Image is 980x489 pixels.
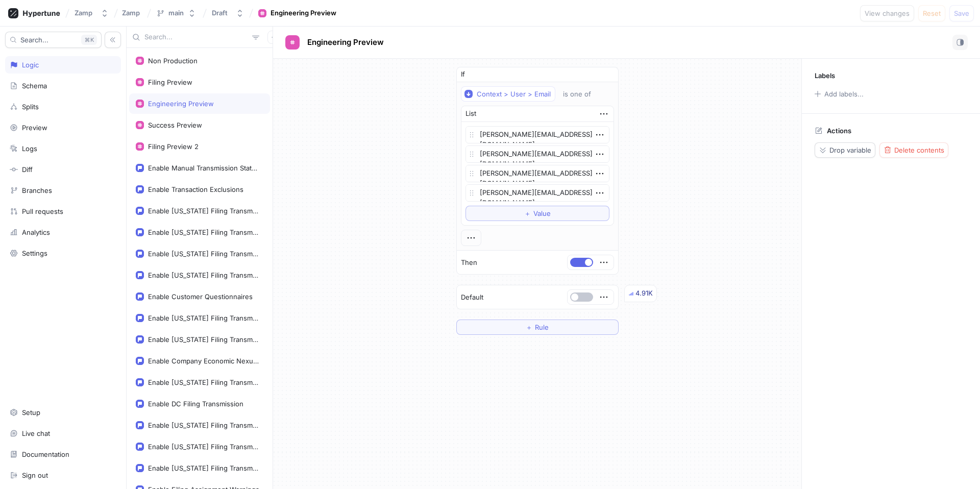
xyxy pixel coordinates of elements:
div: Enable DC Filing Transmission [148,400,243,408]
div: Enable Transaction Exclusions [148,185,243,193]
div: Engineering Preview [271,8,336,18]
div: Filing Preview 2 [148,142,199,151]
div: Add labels... [824,91,864,97]
div: Enable Customer Questionnaires [148,292,253,301]
span: Drop variable [829,147,871,153]
button: ＋Value [465,206,609,221]
div: Enable [US_STATE] Filing Transmission [148,271,259,279]
button: Save [949,5,974,21]
div: Success Preview [148,121,202,129]
button: Zamp [70,5,113,21]
div: Filing Preview [148,78,192,86]
div: Enable [US_STATE] Filing Transmission [148,250,259,258]
input: Search... [144,32,248,42]
textarea: [PERSON_NAME][EMAIL_ADDRESS][DOMAIN_NAME] [465,184,609,202]
div: is one of [563,90,591,99]
div: Splits [22,103,39,111]
button: Context > User > Email [461,86,555,102]
div: Logs [22,144,37,153]
div: Enable [US_STATE] Filing Transmission [148,207,259,215]
span: Engineering Preview [307,38,384,46]
button: ＋Rule [456,320,619,335]
div: Non Production [148,57,198,65]
button: Add labels... [811,87,866,101]
button: Drop variable [815,142,875,158]
div: Context > User > Email [477,90,551,99]
button: Draft [208,5,248,21]
span: Reset [923,10,941,16]
p: Labels [815,71,835,80]
div: Enable [US_STATE] Filing Transmission [148,228,259,236]
p: If [461,69,465,80]
div: Enable [US_STATE] Filing Transmission [148,464,259,472]
div: List [465,109,476,119]
div: Schema [22,82,47,90]
p: Actions [827,127,851,135]
button: main [152,5,200,21]
a: Documentation [5,446,121,463]
div: Live chat [22,429,50,437]
div: K [81,35,97,45]
div: Documentation [22,450,69,458]
div: Enable Manual Transmission Status Update [148,164,259,172]
p: Then [461,258,477,268]
button: View changes [860,5,914,21]
div: 4.91K [635,288,653,299]
span: Search... [20,37,48,43]
div: Enable Company Economic Nexus Report [148,357,259,365]
span: ＋ [526,324,532,330]
textarea: [PERSON_NAME][EMAIL_ADDRESS][DOMAIN_NAME] [465,165,609,182]
div: Branches [22,186,52,194]
button: Delete contents [879,142,948,158]
span: View changes [865,10,910,16]
div: Sign out [22,471,48,479]
p: Default [461,292,483,303]
div: Analytics [22,228,50,236]
div: Draft [212,9,228,17]
div: Pull requests [22,207,63,215]
textarea: [PERSON_NAME][EMAIL_ADDRESS][DOMAIN_NAME] [465,126,609,143]
div: Setup [22,408,40,417]
div: Enable [US_STATE] Filing Transmission [148,443,259,451]
button: is one of [558,86,606,102]
div: Enable [US_STATE] Filing Transmission [148,421,259,429]
span: Zamp [122,9,140,16]
div: Settings [22,249,47,257]
span: Save [954,10,969,16]
div: Enable [US_STATE] Filing Transmission [148,314,259,322]
button: Reset [918,5,945,21]
div: Preview [22,124,47,132]
span: ＋ [524,210,531,216]
span: Value [533,210,551,216]
div: main [168,9,184,17]
div: Logic [22,61,39,69]
textarea: [PERSON_NAME][EMAIL_ADDRESS][DOMAIN_NAME] [465,145,609,163]
div: Zamp [75,9,92,17]
span: Rule [535,324,549,330]
div: Engineering Preview [148,100,214,108]
button: Search...K [5,32,102,48]
div: Enable [US_STATE] Filing Transmission [148,335,259,344]
div: Diff [22,165,33,174]
div: Enable [US_STATE] Filing Transmission [148,378,259,386]
span: Delete contents [894,147,944,153]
